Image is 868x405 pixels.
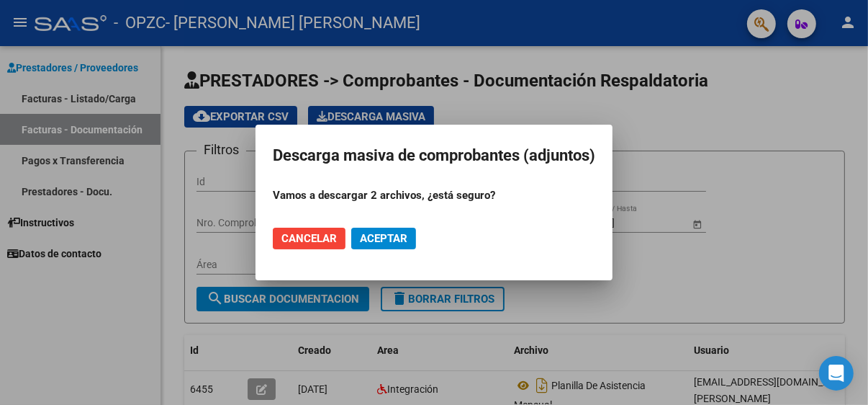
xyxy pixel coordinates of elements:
button: Cancelar [273,228,345,249]
div: Open Intercom Messenger [819,356,854,391]
span: Cancelar [281,232,337,245]
h2: Descarga masiva de comprobantes (adjuntos) [273,142,595,169]
p: Vamos a descargar 2 archivos, ¿está seguro? [273,187,595,204]
span: Aceptar [360,232,407,245]
button: Aceptar [351,228,416,249]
